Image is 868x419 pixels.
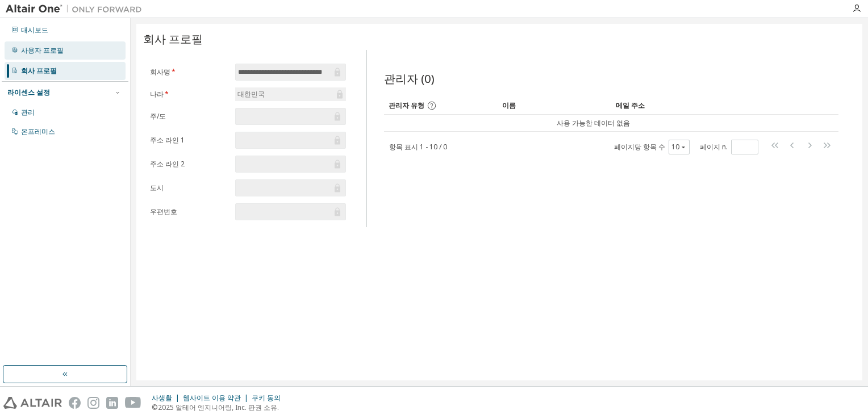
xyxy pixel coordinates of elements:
img: altair_logo.svg [3,397,62,409]
div: 이름 [502,97,607,115]
font: 페이지당 항목 수 [614,143,665,152]
div: 온프레미스 [21,127,55,136]
span: 관리자 (0) [384,70,435,87]
div: 쿠키 동의 [252,393,287,403]
img: linkedin.svg [106,397,118,409]
img: instagram.svg [87,397,99,409]
div: 메일 주소 [616,97,720,115]
span: 항목 표시 1 - 10 / 0 [389,142,447,152]
img: 알테어 원 [6,3,148,15]
div: 웹사이트 이용 약관 [183,393,252,403]
label: 주소 라인 2 [150,160,228,169]
label: 도시 [150,183,228,192]
label: 우편번호 [150,207,228,216]
div: 관리 [21,108,35,117]
p: © [152,403,287,412]
div: 라이센스 설정 [7,88,50,97]
div: 대한민국 [235,87,346,101]
label: 주/도 [150,112,228,121]
div: 사용자 프로필 [21,46,64,55]
font: 회사명 [150,67,170,77]
span: 관리자 유형 [389,100,424,111]
font: 나라 [150,89,164,99]
div: 사생활 [152,393,183,403]
img: youtube.svg [125,397,141,409]
div: 대시보드 [21,26,48,35]
div: 대한민국 [236,88,266,100]
label: 주소 라인 1 [150,136,228,145]
td: 사용 가능한 데이터 없음 [384,115,802,132]
div: 회사 프로필 [21,66,57,76]
font: 2025 알테어 엔지니어링, Inc. 판권 소유. [158,403,279,412]
img: facebook.svg [69,397,81,409]
font: 페이지 n. [700,143,728,152]
span: 회사 프로필 [143,31,203,47]
font: 10 [671,143,679,152]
